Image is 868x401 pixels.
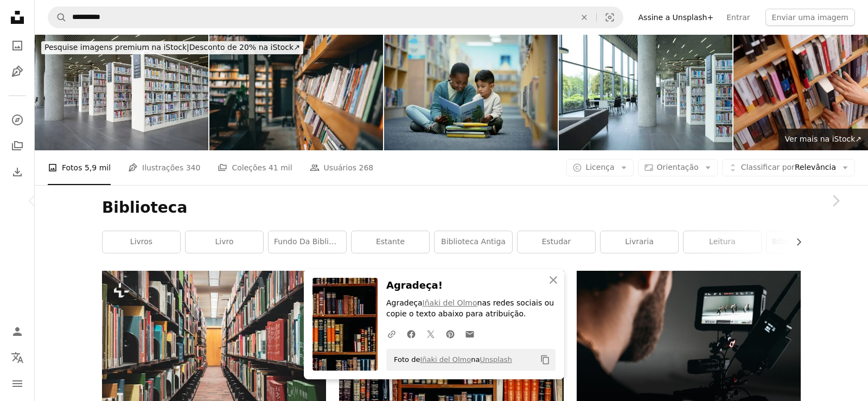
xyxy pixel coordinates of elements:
span: 268 [359,162,374,174]
a: Unsplash [480,355,512,364]
a: livro [186,231,263,253]
button: rolar lista para a direita [789,231,801,253]
p: Agradeça nas redes sociais ou copie o texto abaixo para atribuição. [386,298,556,320]
button: Orientação [638,159,718,176]
button: Classificar porRelevância [722,159,855,176]
a: Entrar [720,9,756,26]
a: fundo da biblioteca [269,231,346,253]
span: Desconto de 20% na iStock ↗ [44,43,300,52]
form: Pesquise conteúdo visual em todo o site [48,7,623,28]
a: estante [352,231,429,253]
span: Orientação [657,163,699,171]
a: Compartilhar por e-mail [460,323,480,345]
a: Ilustrações [7,61,28,82]
a: Explorar [7,109,28,131]
button: Copiar para a área de transferência [536,351,554,369]
a: Iñaki del Olmo [423,298,477,307]
a: Iñaki del Olmo [420,355,471,364]
span: Ver mais na iStock ↗ [785,135,861,143]
a: Biblioteca doméstica [767,231,844,253]
span: Licença [585,163,614,171]
a: Pesquise imagens premium na iStock|Desconto de 20% na iStock↗ [35,35,310,61]
h3: Agradeça! [386,278,556,294]
a: Coleções [7,135,28,157]
span: 41 mil [269,162,292,174]
button: Licença [566,159,633,176]
a: Compartilhar no Twitter [421,323,441,345]
a: Próximo [803,149,868,253]
a: Compartilhar no Facebook [401,323,421,345]
span: Pesquise imagens premium na iStock | [44,43,189,52]
img: Crianças, livros e leitura na biblioteca para educação, desenvolvimento da linguagem e apoio de p... [384,35,558,150]
a: Ilustrações 340 [128,150,200,185]
button: Enviar uma imagem [765,9,855,26]
a: uma longa fila de livros em uma biblioteca [102,340,326,350]
a: leitura [684,231,761,253]
button: Limpar [572,7,596,28]
a: livros [103,231,180,253]
a: Entrar / Cadastrar-se [7,321,28,342]
h1: Biblioteca [102,198,801,218]
img: O abraço silencioso de uma biblioteca - fileiras de livros que revestem prateleiras de madeira [209,35,383,150]
button: Pesquise na Unsplash [48,7,67,28]
button: Menu [7,373,28,394]
img: Sofas in the public leisure area in the library [559,35,732,150]
span: Classificar por [741,163,795,171]
a: Fotos [7,35,28,56]
span: 340 [186,162,201,174]
a: livraria [601,231,678,253]
a: Assine a Unsplash+ [632,9,720,26]
span: Relevância [741,162,836,173]
a: Compartilhar no Pinterest [441,323,460,345]
button: Idioma [7,347,28,368]
img: A estante da biblioteca está cheia de estantes [35,35,208,150]
a: biblioteca antiga [435,231,512,253]
a: Ver mais na iStock↗ [778,129,868,150]
a: Coleções 41 mil [218,150,292,185]
a: estudar [518,231,595,253]
button: Pesquisa visual [597,7,623,28]
span: Foto de na [388,351,512,368]
a: Usuários 268 [310,150,374,185]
